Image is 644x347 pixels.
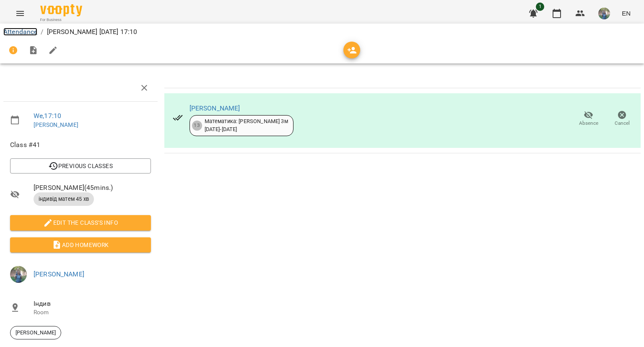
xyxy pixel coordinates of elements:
img: de1e453bb906a7b44fa35c1e57b3518e.jpg [598,8,610,19]
nav: breadcrumb [3,27,641,37]
button: EN [618,5,634,21]
span: [PERSON_NAME] ( 45 mins. ) [34,183,151,193]
button: Cancel [605,107,639,131]
span: Add Homework [17,240,144,250]
div: [PERSON_NAME] [10,326,61,339]
span: 1 [536,3,544,11]
span: [PERSON_NAME] [10,329,61,336]
a: [PERSON_NAME] [190,104,240,112]
button: Edit the class's Info [10,215,151,230]
img: de1e453bb906a7b44fa35c1e57b3518e.jpg [10,266,27,283]
span: Edit the class's Info [17,218,144,228]
span: EN [622,9,631,18]
span: Class #41 [10,140,151,150]
span: For Business [40,17,82,23]
button: Menu [10,3,30,24]
span: Absence [579,120,598,127]
span: Cancel [615,120,630,127]
a: Attendance [3,28,37,36]
span: індивід матем 45 хв [34,195,94,203]
span: Індив [34,299,151,309]
button: Previous Classes [10,158,151,173]
a: [PERSON_NAME] [34,121,78,128]
p: Room [34,308,151,317]
button: Absence [572,107,605,131]
div: 13 [192,121,202,131]
button: Add Homework [10,237,151,252]
a: [PERSON_NAME] [34,270,84,278]
p: [PERSON_NAME] [DATE] 17:10 [47,27,138,37]
li: / [41,27,43,37]
div: Математика: [PERSON_NAME] 3м [DATE] - [DATE] [205,118,288,133]
img: Voopty Logo [40,4,82,16]
a: We , 17:10 [34,112,61,120]
span: Previous Classes [17,161,144,171]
